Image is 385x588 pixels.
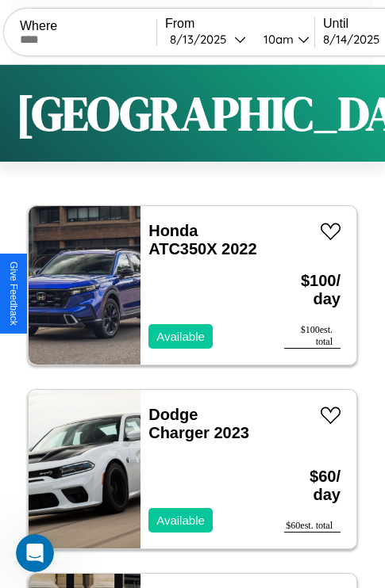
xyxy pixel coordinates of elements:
[148,406,249,441] a: Dodge Charger 2023
[284,520,341,533] div: $ 60 est. total
[284,452,341,520] h3: $ 60 / day
[165,17,314,31] label: From
[156,510,205,531] p: Available
[148,222,256,258] a: Honda ATC350X 2022
[8,262,19,326] div: Give Feedback
[20,19,156,33] label: Where
[16,534,54,572] iframe: Intercom live chat
[256,32,298,47] div: 10am
[251,31,314,48] button: 10am
[170,32,234,47] div: 8 / 13 / 2025
[284,256,341,324] h3: $ 100 / day
[156,326,205,347] p: Available
[165,31,251,48] button: 8/13/2025
[284,324,341,349] div: $ 100 est. total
